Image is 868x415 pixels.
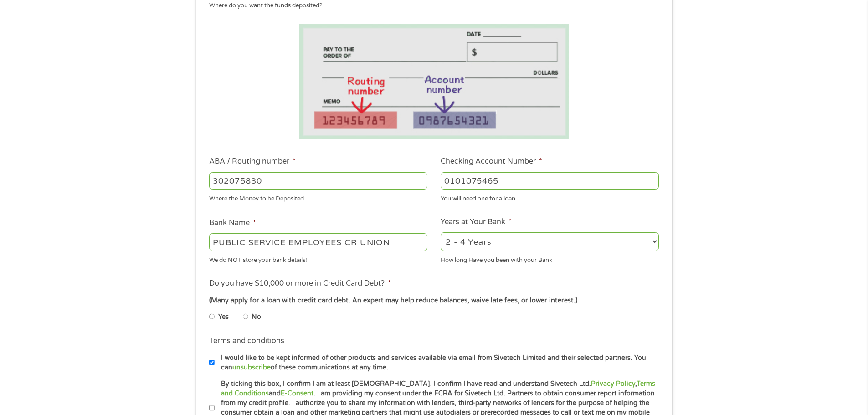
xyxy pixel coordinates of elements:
[209,336,284,346] label: Terms and conditions
[209,218,256,228] label: Bank Name
[441,217,512,227] label: Years at Your Bank
[209,296,658,306] div: (Many apply for a loan with credit card debt. An expert may help reduce balances, waive late fees...
[209,157,296,166] label: ABA / Routing number
[441,172,659,190] input: 345634636
[299,24,569,139] img: Routing number location
[281,389,313,397] a: E-Consent
[232,364,271,371] a: unsubscribe
[209,252,427,265] div: We do NOT store your bank details!
[209,172,427,190] input: 263177916
[209,1,652,10] div: Where do you want the funds deposited?
[221,380,655,397] a: Terms and Conditions
[218,312,229,322] label: Yes
[441,157,542,166] label: Checking Account Number
[441,252,659,265] div: How long Have you been with your Bank
[591,380,635,388] a: Privacy Policy
[252,312,261,322] label: No
[209,191,427,204] div: Where the Money to be Deposited
[209,279,391,288] label: Do you have $10,000 or more in Credit Card Debt?
[441,191,659,204] div: You will need one for a loan.
[215,353,662,373] label: I would like to be kept informed of other products and services available via email from Sivetech...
